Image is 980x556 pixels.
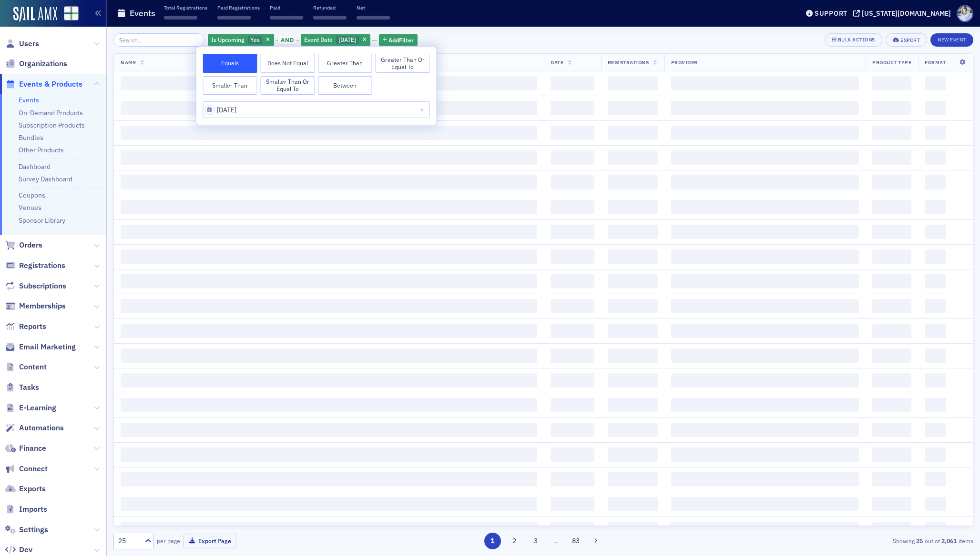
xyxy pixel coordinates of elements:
span: ‌ [872,522,911,536]
span: ‌ [121,101,537,115]
span: ‌ [671,200,859,214]
span: ‌ [121,497,537,511]
span: Dev [19,545,32,555]
span: ‌ [121,447,537,462]
a: Bundles [19,133,43,142]
label: per page [157,536,180,545]
span: ‌ [925,225,946,239]
p: Net [357,4,390,11]
span: ‌ [925,423,946,437]
span: Event Date [304,36,333,43]
a: E-Learning [5,403,56,413]
span: ‌ [313,16,347,20]
a: Users [5,39,39,49]
span: ‌ [608,447,658,462]
span: ‌ [357,16,390,20]
span: Name [121,59,136,66]
span: ‌ [671,497,859,511]
span: ‌ [925,373,946,387]
span: ‌ [872,175,911,189]
span: E-Learning [19,403,56,413]
button: [US_STATE][DOMAIN_NAME] [853,10,954,17]
span: ‌ [925,522,946,536]
span: ‌ [551,348,594,363]
span: ‌ [671,274,859,288]
span: ‌ [872,225,911,239]
span: ‌ [608,324,658,338]
span: Content [19,362,47,372]
span: ‌ [551,175,594,189]
span: Users [19,39,39,49]
span: ‌ [608,126,658,140]
span: ‌ [121,200,537,214]
span: ‌ [121,175,537,189]
a: Registrations [5,260,65,271]
button: Greater Than or Equal To [376,54,430,73]
span: ‌ [121,274,537,288]
div: 25 [118,536,139,546]
span: ‌ [671,175,859,189]
span: Registrations [19,260,65,271]
span: ‌ [121,126,537,140]
span: ‌ [671,76,859,90]
span: ‌ [121,373,537,387]
span: ‌ [551,299,594,313]
span: ‌ [551,324,594,338]
span: ‌ [551,472,594,486]
span: ‌ [270,16,303,20]
a: SailAMX [13,7,57,22]
span: ‌ [121,348,537,363]
span: ‌ [608,225,658,239]
span: ‌ [872,249,911,264]
span: Registrations [608,59,649,66]
span: ‌ [551,398,594,412]
span: Settings [19,525,48,535]
a: New Event [930,35,973,43]
a: Automations [5,423,64,433]
span: ‌ [671,150,859,165]
button: Smaller Than or Equal To [260,76,315,95]
span: ‌ [551,423,594,437]
span: ‌ [608,150,658,165]
button: Close [417,101,430,118]
span: ‌ [925,76,946,90]
span: ‌ [925,299,946,313]
span: ‌ [872,150,911,165]
button: 3 [528,533,544,549]
span: ‌ [608,76,658,90]
div: Export [900,38,920,43]
span: ‌ [608,472,658,486]
div: Bulk Actions [838,37,875,42]
strong: 25 [915,536,925,545]
span: ‌ [925,447,946,462]
button: Export Page [184,534,236,548]
span: ‌ [121,76,537,90]
a: Venues [19,203,41,212]
span: ‌ [671,522,859,536]
input: MM/DD/YYYY [203,101,430,118]
a: Exports [5,484,46,494]
a: On-Demand Products [19,109,83,117]
span: Organizations [19,59,67,69]
a: Tasks [5,382,39,393]
span: ‌ [608,299,658,313]
span: Exports [19,484,46,494]
span: ‌ [872,497,911,511]
span: ‌ [872,274,911,288]
span: ‌ [671,398,859,412]
span: ‌ [671,101,859,115]
span: ‌ [671,299,859,313]
span: ‌ [872,299,911,313]
span: Product Type [872,59,911,66]
button: Does Not Equal [260,54,315,73]
span: [DATE] [338,36,356,43]
span: Format [925,59,946,66]
span: ‌ [925,200,946,214]
a: Other Products [19,146,64,154]
span: ‌ [608,398,658,412]
span: Reports [19,321,46,332]
span: ‌ [551,522,594,536]
button: Between [318,76,372,95]
span: Imports [19,504,47,515]
span: ‌ [671,472,859,486]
